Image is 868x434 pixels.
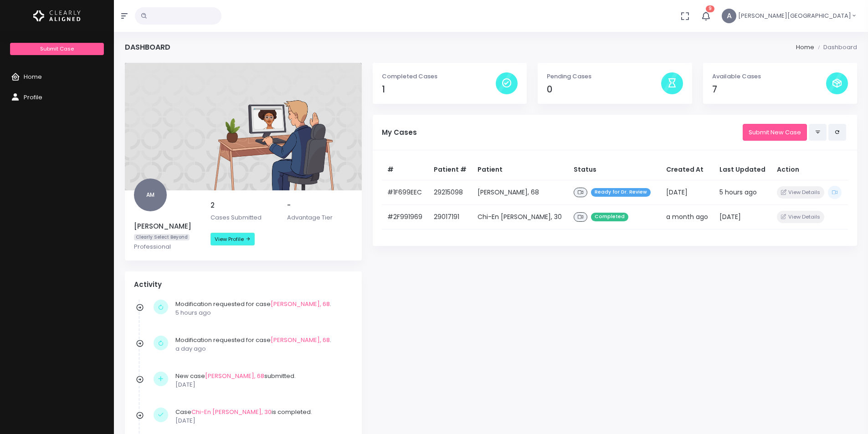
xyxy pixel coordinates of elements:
p: Professional [134,242,200,251]
span: Home [24,72,42,81]
h4: 1 [382,84,496,95]
div: Modification requested for case . [175,336,348,353]
span: Profile [24,93,42,102]
h4: 7 [712,84,826,95]
h5: - [287,201,353,209]
span: A [722,9,736,23]
span: AM [134,179,167,211]
p: a day ago [175,344,348,353]
p: [DATE] [175,380,348,389]
h4: Activity [134,281,353,289]
p: Available Cases [712,72,826,81]
h5: My Cases [382,128,743,137]
span: 9 [706,5,714,12]
td: 5 hours ago [714,180,771,204]
td: 29017191 [428,205,473,230]
th: Last Updated [714,159,771,180]
span: Clearly Select Beyond [134,234,190,241]
span: [PERSON_NAME][GEOGRAPHIC_DATA] [738,11,851,20]
button: View Details [777,211,824,223]
td: [DATE] [661,180,714,204]
td: 29215098 [428,180,473,204]
th: Action [771,159,848,180]
a: Chi-En [PERSON_NAME], 30 [191,408,272,416]
th: Patient [472,159,568,180]
td: #1F699EEC [382,180,428,204]
p: [DATE] [175,416,348,425]
h5: 2 [211,201,276,209]
td: Chi-En [PERSON_NAME], 30 [472,205,568,230]
a: [PERSON_NAME], 68 [205,372,264,380]
td: [PERSON_NAME], 68 [472,180,568,204]
img: Logo Horizontal [33,6,81,26]
div: Case is completed. [175,408,348,425]
button: View Details [777,186,824,199]
span: Ready for Dr. Review [591,188,651,197]
td: [DATE] [714,205,771,230]
div: Modification requested for case . [175,300,348,317]
h4: Dashboard [125,43,170,51]
p: Cases Submitted [211,213,276,222]
td: #2F991969 [382,205,428,230]
p: Completed Cases [382,72,496,81]
h4: 0 [547,84,661,95]
h5: [PERSON_NAME] [134,222,200,230]
th: Status [568,159,661,180]
li: Dashboard [814,43,857,52]
span: Submit Case [40,45,74,52]
li: Home [796,43,814,52]
p: Pending Cases [547,72,661,81]
a: Submit New Case [743,124,807,141]
a: Submit Case [10,43,103,55]
td: a month ago [661,205,714,230]
th: Patient # [428,159,473,180]
th: Created At [661,159,714,180]
div: New case submitted. [175,372,348,389]
a: View Profile [211,233,255,245]
th: # [382,159,428,180]
p: Advantage Tier [287,213,353,222]
p: 5 hours ago [175,308,348,317]
a: [PERSON_NAME], 68 [271,300,330,308]
a: [PERSON_NAME], 68 [271,336,330,344]
span: Completed [591,213,628,221]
